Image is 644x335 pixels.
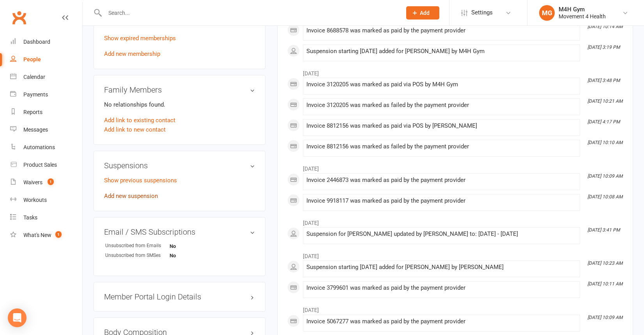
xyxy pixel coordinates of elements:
[103,7,396,18] input: Search...
[287,215,623,227] li: [DATE]
[23,179,42,185] div: Waivers
[55,231,62,238] span: 1
[104,125,166,134] a: Add link to new contact
[10,121,82,139] a: Messages
[306,27,577,34] div: Invoice 8688578 was marked as paid by the payment provider
[23,127,48,133] div: Messages
[587,24,623,29] i: [DATE] 10:14 AM
[539,5,555,21] div: MG
[10,191,82,209] a: Workouts
[10,226,82,244] a: What's New1
[306,123,577,129] div: Invoice 8812156 was marked as paid via POS by [PERSON_NAME]
[287,65,623,78] li: [DATE]
[23,162,57,168] div: Product Sales
[306,264,577,271] div: Suspension starting [DATE] added for [PERSON_NAME] by [PERSON_NAME]
[406,6,439,20] button: Add
[587,78,620,83] i: [DATE] 3:48 PM
[105,252,170,259] div: Unsubscribed from SMSes
[306,198,577,204] div: Invoice 9918117 was marked as paid by the payment provider
[10,209,82,226] a: Tasks
[471,4,493,21] span: Settings
[104,292,255,301] h3: Member Portal Login Details
[10,156,82,174] a: Product Sales
[587,260,623,266] i: [DATE] 10:23 AM
[306,177,577,184] div: Invoice 2446873 was marked as paid by the payment provider
[10,139,82,156] a: Automations
[306,231,577,237] div: Suspension for [PERSON_NAME] updated by [PERSON_NAME] to: [DATE] - [DATE]
[306,285,577,291] div: Invoice 3799601 was marked as paid by the payment provider
[23,144,55,150] div: Automations
[587,173,623,179] i: [DATE] 10:09 AM
[10,103,82,121] a: Reports
[23,39,50,45] div: Dashboard
[306,81,577,88] div: Invoice 3120205 was marked as paid via POS by M4H Gym
[8,308,27,327] div: Open Intercom Messenger
[10,68,82,86] a: Calendar
[287,160,623,173] li: [DATE]
[23,74,45,80] div: Calendar
[48,178,54,185] span: 1
[23,56,41,62] div: People
[10,174,82,191] a: Waivers 1
[587,98,623,104] i: [DATE] 10:21 AM
[104,161,255,170] h3: Suspensions
[559,13,606,20] div: Movement 4 Health
[587,45,620,50] i: [DATE] 3:19 PM
[559,6,606,13] div: M4H Gym
[104,50,160,57] a: Add new membership
[23,214,37,221] div: Tasks
[587,227,620,233] i: [DATE] 3:41 PM
[23,109,42,115] div: Reports
[104,177,177,184] a: Show previous suspensions
[104,192,158,200] a: Add new suspension
[10,86,82,103] a: Payments
[105,242,170,249] div: Unsubscribed from Emails
[306,102,577,109] div: Invoice 3120205 was marked as failed by the payment provider
[104,35,176,42] a: Show expired memberships
[104,100,255,109] p: No relationships found.
[170,253,214,258] strong: No
[587,119,620,125] i: [DATE] 4:17 PM
[23,197,47,203] div: Workouts
[287,302,623,314] li: [DATE]
[587,194,623,200] i: [DATE] 10:08 AM
[287,248,623,260] li: [DATE]
[23,91,48,98] div: Payments
[587,140,623,145] i: [DATE] 10:10 AM
[306,143,577,150] div: Invoice 8812156 was marked as failed by the payment provider
[9,8,29,27] a: Clubworx
[587,281,623,287] i: [DATE] 10:11 AM
[104,228,255,236] h3: Email / SMS Subscriptions
[170,243,214,249] strong: No
[306,48,577,55] div: Suspension starting [DATE] added for [PERSON_NAME] by M4H Gym
[104,116,175,125] a: Add link to existing contact
[587,315,623,320] i: [DATE] 10:09 AM
[23,232,51,238] div: What's New
[10,33,82,51] a: Dashboard
[420,10,430,16] span: Add
[306,318,577,325] div: Invoice 5067277 was marked as paid by the payment provider
[10,51,82,68] a: People
[104,86,255,94] h3: Family Members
